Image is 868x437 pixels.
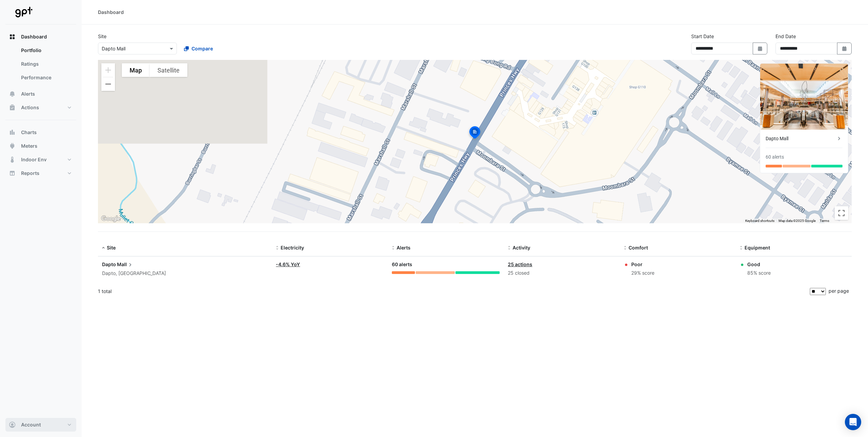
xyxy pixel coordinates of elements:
[5,87,76,101] button: Alerts
[100,214,122,223] a: Open this area in Google Maps (opens a new window)
[117,261,134,268] span: Mall
[21,170,39,177] span: Reports
[122,63,150,77] button: Show street map
[98,283,808,300] div: 1 total
[820,219,829,223] a: Terms (opens in new tab)
[5,101,76,114] button: Actions
[180,43,217,54] button: Compare
[766,135,836,142] div: Dapto Mall
[21,104,39,111] span: Actions
[829,288,849,294] span: per page
[98,33,106,40] label: Site
[16,71,76,84] a: Performance
[5,126,76,139] button: Charts
[101,77,115,91] button: Zoom out
[745,245,770,250] span: Equipment
[745,218,774,223] button: Keyboard shortcuts
[21,91,35,97] span: Alerts
[21,33,47,40] span: Dashboard
[467,125,482,142] img: site-pin-selected.svg
[5,30,76,44] button: Dashboard
[766,153,784,161] div: 60 alerts
[397,245,411,250] span: Alerts
[281,245,304,250] span: Electricity
[508,261,532,267] a: 25 actions
[16,57,76,71] a: Ratings
[107,245,116,250] span: Site
[775,33,796,40] label: End Date
[631,269,654,277] div: 29% score
[5,166,76,180] button: Reports
[747,269,771,277] div: 85% score
[21,129,37,136] span: Charts
[760,64,848,130] img: Dapto Mall
[21,421,41,428] span: Account
[21,156,47,163] span: Indoor Env
[841,46,848,51] fa-icon: Select Date
[747,261,771,268] div: Good
[5,139,76,153] button: Meters
[16,44,76,57] a: Portfolio
[631,261,654,268] div: Poor
[9,104,16,111] app-icon: Actions
[9,129,16,136] app-icon: Charts
[276,261,300,267] a: -4.6% YoY
[8,5,39,19] img: Company Logo
[757,46,763,51] fa-icon: Select Date
[9,33,16,40] app-icon: Dashboard
[508,269,616,277] div: 25 closed
[9,143,16,149] app-icon: Meters
[98,9,124,16] div: Dashboard
[5,44,76,87] div: Dashboard
[102,270,268,277] div: Dapto, [GEOGRAPHIC_DATA]
[691,33,714,40] label: Start Date
[191,45,213,52] span: Compare
[100,214,122,223] img: Google
[779,219,816,223] span: Map data ©2025 Google
[629,245,648,250] span: Comfort
[9,170,16,177] app-icon: Reports
[21,143,37,149] span: Meters
[392,261,500,269] div: 60 alerts
[9,156,16,163] app-icon: Indoor Env
[9,91,16,97] app-icon: Alerts
[835,206,848,220] button: Toggle fullscreen view
[150,63,187,77] button: Show satellite imagery
[102,261,116,267] span: Dapto
[5,153,76,166] button: Indoor Env
[5,418,76,432] button: Account
[513,245,530,250] span: Activity
[845,414,861,430] div: Open Intercom Messenger
[101,63,115,77] button: Zoom in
